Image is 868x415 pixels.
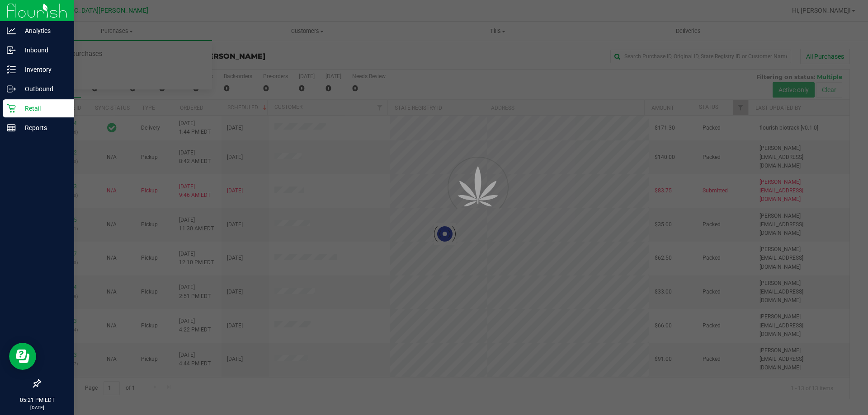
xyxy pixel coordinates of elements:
[7,26,16,35] inline-svg: Analytics
[7,46,16,55] inline-svg: Inbound
[7,84,16,93] inline-svg: Outbound
[16,84,70,94] p: Outbound
[16,122,70,133] p: Reports
[7,65,16,74] inline-svg: Inventory
[4,404,70,411] p: [DATE]
[16,25,70,36] p: Analytics
[16,45,70,56] p: Inbound
[7,123,16,132] inline-svg: Reports
[9,343,36,370] iframe: Resource center
[16,64,70,75] p: Inventory
[4,396,70,404] p: 05:21 PM EDT
[7,104,16,113] inline-svg: Retail
[16,103,70,114] p: Retail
